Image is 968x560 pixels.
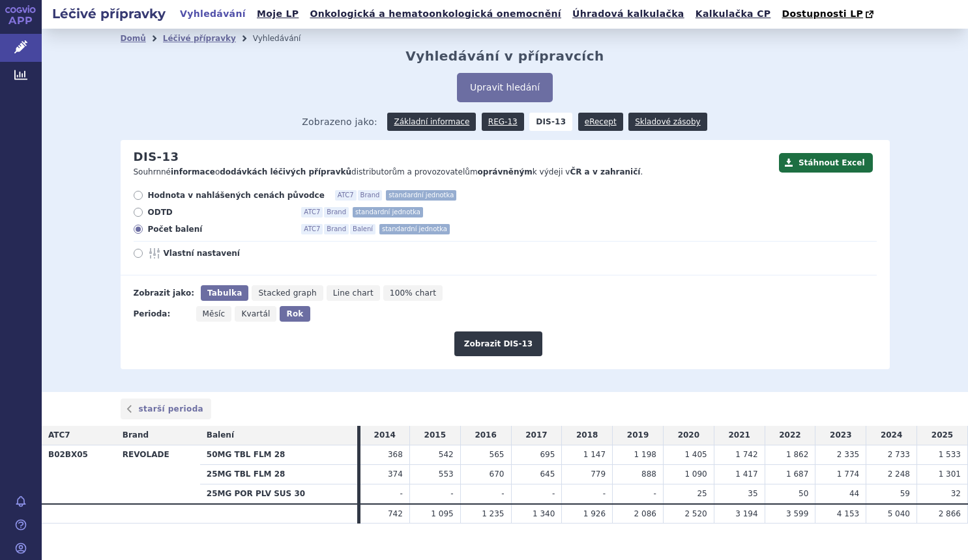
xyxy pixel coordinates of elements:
a: Úhradová kalkulačka [568,5,688,23]
td: 2020 [663,426,714,445]
div: Perioda: [134,306,190,322]
td: 2014 [360,426,410,445]
span: 1 687 [786,469,808,479]
a: Skladové zásoby [628,113,707,131]
h2: DIS-13 [134,150,179,164]
span: 553 [439,469,454,479]
span: 742 [388,509,403,518]
span: 670 [490,469,505,479]
span: 2 866 [939,509,961,518]
span: Dostupnosti LP [782,8,863,19]
span: 1 533 [939,450,961,459]
span: 4 153 [837,509,859,518]
span: 542 [439,450,454,459]
span: 1 301 [939,469,961,479]
span: 695 [540,450,555,459]
th: REVOLADE [116,445,200,504]
span: ATC7 [301,224,323,234]
span: Stacked graph [258,288,316,298]
span: 3 194 [735,509,757,518]
span: Tabulka [207,288,242,298]
span: 50 [799,489,808,498]
span: Zobrazeno jako: [302,113,377,131]
h2: Vyhledávání v přípravcích [405,48,604,64]
span: 1 095 [431,509,453,518]
li: Vyhledávání [253,29,318,48]
span: 2 248 [888,469,910,479]
span: 2 733 [888,450,910,459]
span: standardní jednotka [386,190,456,201]
strong: ČR a v zahraničí [570,167,640,176]
span: 59 [900,489,910,498]
span: Brand [358,190,383,201]
span: 2 335 [837,450,859,459]
td: 2025 [917,426,968,445]
span: - [450,489,453,498]
td: 2018 [562,426,613,445]
span: 565 [490,450,505,459]
th: 25MG TBL FLM 28 [200,464,357,484]
td: 2019 [613,426,664,445]
td: 2021 [714,426,765,445]
span: Brand [324,207,349,217]
a: Moje LP [253,5,302,23]
a: Vyhledávání [176,5,250,23]
td: 2016 [460,426,511,445]
td: 2022 [765,426,815,445]
span: 5 040 [888,509,910,518]
span: Line chart [333,288,374,298]
strong: dodávkách léčivých přípravků [220,167,351,176]
span: 1 235 [482,509,504,518]
span: 25 [697,489,707,498]
a: starší perioda [121,399,212,419]
span: 100% chart [390,288,436,298]
span: - [552,489,555,498]
span: 779 [591,469,606,479]
span: 374 [388,469,403,479]
span: 888 [641,469,656,479]
span: 1 340 [533,509,555,518]
span: Balení [350,224,375,234]
span: ATC7 [48,430,70,440]
span: 2 086 [634,509,656,518]
th: 50MG TBL FLM 28 [200,445,357,465]
span: - [501,489,504,498]
span: standardní jednotka [353,207,423,217]
span: 44 [849,489,859,498]
span: 3 599 [786,509,808,518]
span: standardní jednotka [379,224,450,234]
span: 1 862 [786,450,808,459]
span: 1 147 [583,450,606,459]
span: 1 090 [684,469,707,479]
a: eRecept [578,113,623,131]
div: Zobrazit jako: [134,285,194,301]
span: Vlastní nastavení [164,248,307,259]
span: 1 198 [634,450,656,459]
a: Léčivé přípravky [163,34,236,43]
span: Brand [123,430,149,440]
span: Kvartál [241,309,270,318]
span: Počet balení [148,224,291,234]
span: Hodnota v nahlášených cenách původce [148,190,325,201]
span: Brand [324,224,349,234]
span: 368 [388,450,403,459]
a: Kalkulačka CP [692,5,775,23]
a: Základní informace [387,113,476,131]
span: 1 742 [735,450,757,459]
span: Měsíc [203,309,226,318]
span: Balení [207,430,234,440]
a: Onkologická a hematoonkologická onemocnění [306,5,565,23]
button: Upravit hledání [457,73,553,102]
strong: informace [171,167,215,176]
span: - [603,489,606,498]
span: 1 417 [735,469,757,479]
td: 2024 [866,426,917,445]
span: - [654,489,656,498]
span: 645 [540,469,555,479]
span: ODTD [148,207,291,217]
span: 2 520 [684,509,707,518]
span: 1 405 [684,450,707,459]
td: 2015 [409,426,460,445]
span: ATC7 [301,207,323,217]
strong: DIS-13 [529,113,572,131]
